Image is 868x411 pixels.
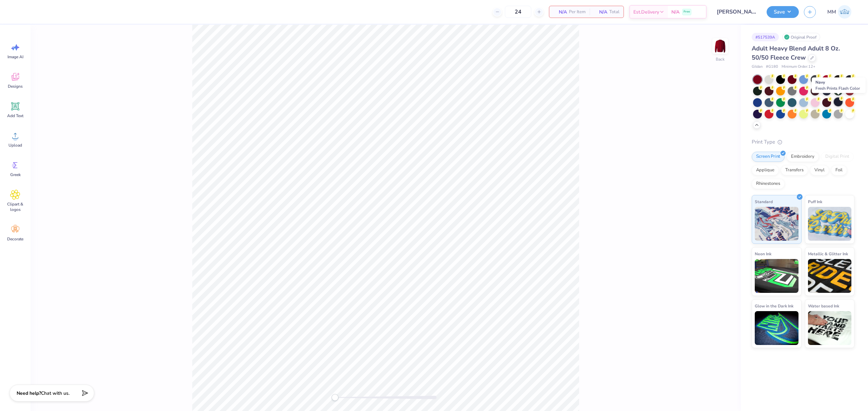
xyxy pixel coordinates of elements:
[781,165,808,175] div: Transfers
[594,8,607,16] span: N/A
[782,33,820,41] div: Original Proof
[808,207,852,241] img: Puff Ink
[755,207,798,241] img: Standard
[633,8,659,16] span: Est. Delivery
[808,259,852,293] img: Metallic & Glitter Ink
[8,84,23,89] span: Designs
[332,394,338,401] div: Accessibility label
[684,9,690,14] span: Free
[4,201,26,212] span: Clipart & logos
[752,138,854,146] div: Print Type
[10,172,21,177] span: Greek
[824,5,854,19] a: MM
[808,250,848,257] span: Metallic & Glitter Ink
[752,64,763,70] span: Gildan
[8,143,22,148] span: Upload
[755,250,771,257] span: Neon Ink
[752,179,785,189] div: Rhinestones
[766,64,778,70] span: # G180
[808,311,852,345] img: Water based Ink
[712,5,762,19] input: Untitled Design
[755,259,798,293] img: Neon Ink
[755,311,798,345] img: Glow in the Dark Ink
[808,198,822,205] span: Puff Ink
[810,165,829,175] div: Vinyl
[831,165,847,175] div: Foil
[7,236,23,242] span: Decorate
[7,54,23,60] span: Image AI
[808,302,839,309] span: Water based Ink
[782,64,815,70] span: Minimum Order: 12 +
[569,8,586,16] span: Per Item
[609,8,619,16] span: Total
[671,8,679,16] span: N/A
[821,152,854,162] div: Digital Print
[755,302,793,309] span: Glow in the Dark Ink
[812,78,866,93] div: Navy
[752,44,840,62] span: Adult Heavy Blend Adult 8 Oz. 50/50 Fleece Crew
[505,6,531,18] input: – –
[815,86,860,91] span: Fresh Prints Flash Color
[17,390,41,396] strong: Need help?
[752,165,779,175] div: Applique
[716,56,725,62] div: Back
[752,33,779,41] div: # 517539A
[787,152,819,162] div: Embroidery
[755,198,773,205] span: Standard
[767,6,799,18] button: Save
[827,8,836,16] span: MM
[7,113,23,118] span: Add Text
[838,5,851,19] img: Mariah Myssa Salurio
[713,39,727,53] img: Back
[553,8,567,16] span: N/A
[41,390,70,396] span: Chat with us.
[752,152,785,162] div: Screen Print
